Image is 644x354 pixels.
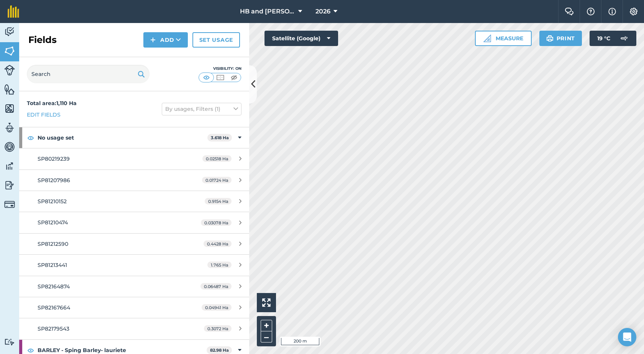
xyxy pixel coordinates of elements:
[475,31,532,46] button: Measure
[38,325,69,332] span: SP82179543
[616,31,632,46] img: svg+xml;base64,PD94bWwgdmVyc2lvbj0iMS4wIiBlbmNvZGluZz0idXRmLTgiPz4KPCEtLSBHZW5lcmF0b3I6IEFkb2JlIE...
[27,110,61,119] a: Edit fields
[261,320,272,331] button: +
[27,100,77,107] strong: Total area : 1,110 Ha
[138,69,145,79] img: svg+xml;base64,PHN2ZyB4bWxucz0iaHR0cDovL3d3dy53My5vcmcvMjAwMC9zdmciIHdpZHRoPSIxOSIgaGVpZ2h0PSIyNC...
[19,148,249,169] a: SP802192390.02518 Ha
[19,170,249,191] a: SP812079860.01724 Ha
[204,325,232,332] span: 0.3072 Ha
[19,297,249,318] a: SP821676640.04941 Ha
[618,328,636,346] div: Open Intercom Messenger
[38,155,70,162] span: SP80219239
[4,199,15,210] img: svg+xml;base64,PD94bWwgdmVyc2lvbj0iMS4wIiBlbmNvZGluZz0idXRmLTgiPz4KPCEtLSBHZW5lcmF0b3I6IEFkb2JlIE...
[202,155,232,162] span: 0.02518 Ha
[211,135,229,140] strong: 3.618 Ha
[4,122,15,133] img: svg+xml;base64,PD94bWwgdmVyc2lvbj0iMS4wIiBlbmNvZGluZz0idXRmLTgiPz4KPCEtLSBHZW5lcmF0b3I6IEFkb2JlIE...
[28,34,57,46] h2: Fields
[539,31,582,46] button: Print
[38,127,207,148] strong: No usage set
[192,32,240,48] a: Set usage
[4,179,15,191] img: svg+xml;base64,PD94bWwgdmVyc2lvbj0iMS4wIiBlbmNvZGluZz0idXRmLTgiPz4KPCEtLSBHZW5lcmF0b3I6IEFkb2JlIE...
[8,5,19,18] img: fieldmargin Logo
[546,34,554,43] img: svg+xml;base64,PHN2ZyB4bWxucz0iaHR0cDovL3d3dy53My5vcmcvMjAwMC9zdmciIHdpZHRoPSIxOSIgaGVpZ2h0PSIyNC...
[205,198,232,204] span: 0.9154 Ha
[597,31,610,46] span: 19 ° C
[38,262,67,268] span: SP81213441
[202,74,211,81] img: svg+xml;base64,PHN2ZyB4bWxucz0iaHR0cDovL3d3dy53My5vcmcvMjAwMC9zdmciIHdpZHRoPSI1MCIgaGVpZ2h0PSI0MC...
[590,31,636,46] button: 19 °C
[608,7,616,16] img: svg+xml;base64,PHN2ZyB4bWxucz0iaHR0cDovL3d3dy53My5vcmcvMjAwMC9zdmciIHdpZHRoPSIxNyIgaGVpZ2h0PSIxNy...
[162,103,242,115] button: By usages, Filters (1)
[4,84,15,95] img: svg+xml;base64,PHN2ZyB4bWxucz0iaHR0cDovL3d3dy53My5vcmcvMjAwMC9zdmciIHdpZHRoPSI1NiIgaGVpZ2h0PSI2MC...
[210,347,229,353] strong: 82.98 Ha
[4,338,15,346] img: svg+xml;base64,PD94bWwgdmVyc2lvbj0iMS4wIiBlbmNvZGluZz0idXRmLTgiPz4KPCEtLSBHZW5lcmF0b3I6IEFkb2JlIE...
[199,66,242,72] div: Visibility: On
[19,318,249,339] a: SP821795430.3072 Ha
[4,65,15,76] img: svg+xml;base64,PD94bWwgdmVyc2lvbj0iMS4wIiBlbmNvZGluZz0idXRmLTgiPz4KPCEtLSBHZW5lcmF0b3I6IEFkb2JlIE...
[240,7,295,16] span: HB and [PERSON_NAME]
[143,32,188,48] button: Add
[200,283,232,290] span: 0.06487 Ha
[4,103,15,114] img: svg+xml;base64,PHN2ZyB4bWxucz0iaHR0cDovL3d3dy53My5vcmcvMjAwMC9zdmciIHdpZHRoPSI1NiIgaGVpZ2h0PSI2MC...
[19,255,249,275] a: SP812134411.765 Ha
[629,8,638,15] img: A cog icon
[262,298,271,307] img: Four arrows, one pointing top left, one top right, one bottom right and the last bottom left
[38,177,70,184] span: SP81207986
[38,240,68,247] span: SP81212590
[4,160,15,172] img: svg+xml;base64,PD94bWwgdmVyc2lvbj0iMS4wIiBlbmNvZGluZz0idXRmLTgiPz4KPCEtLSBHZW5lcmF0b3I6IEFkb2JlIE...
[315,7,330,16] span: 2026
[207,262,232,268] span: 1.765 Ha
[264,31,338,46] button: Satellite (Google)
[19,276,249,297] a: SP821648740.06487 Ha
[38,304,70,311] span: SP82167664
[19,234,249,254] a: SP812125900.4428 Ha
[215,74,225,81] img: svg+xml;base64,PHN2ZyB4bWxucz0iaHR0cDovL3d3dy53My5vcmcvMjAwMC9zdmciIHdpZHRoPSI1MCIgaGVpZ2h0PSI0MC...
[229,74,239,81] img: svg+xml;base64,PHN2ZyB4bWxucz0iaHR0cDovL3d3dy53My5vcmcvMjAwMC9zdmciIHdpZHRoPSI1MCIgaGVpZ2h0PSI0MC...
[204,240,232,247] span: 0.4428 Ha
[261,331,272,342] button: –
[38,198,67,205] span: SP81210152
[201,219,232,226] span: 0.03078 Ha
[27,133,34,142] img: svg+xml;base64,PHN2ZyB4bWxucz0iaHR0cDovL3d3dy53My5vcmcvMjAwMC9zdmciIHdpZHRoPSIxOCIgaGVpZ2h0PSIyNC...
[586,8,595,15] img: A question mark icon
[19,212,249,233] a: SP812104740.03078 Ha
[4,141,15,153] img: svg+xml;base64,PD94bWwgdmVyc2lvbj0iMS4wIiBlbmNvZGluZz0idXRmLTgiPz4KPCEtLSBHZW5lcmF0b3I6IEFkb2JlIE...
[4,26,15,38] img: svg+xml;base64,PD94bWwgdmVyc2lvbj0iMS4wIiBlbmNvZGluZz0idXRmLTgiPz4KPCEtLSBHZW5lcmF0b3I6IEFkb2JlIE...
[4,45,15,57] img: svg+xml;base64,PHN2ZyB4bWxucz0iaHR0cDovL3d3dy53My5vcmcvMjAwMC9zdmciIHdpZHRoPSI1NiIgaGVpZ2h0PSI2MC...
[27,65,149,83] input: Search
[150,35,156,44] img: svg+xml;base64,PHN2ZyB4bWxucz0iaHR0cDovL3d3dy53My5vcmcvMjAwMC9zdmciIHdpZHRoPSIxNCIgaGVpZ2h0PSIyNC...
[19,191,249,212] a: SP812101520.9154 Ha
[565,8,574,15] img: Two speech bubbles overlapping with the left bubble in the forefront
[202,177,232,183] span: 0.01724 Ha
[38,219,68,226] span: SP81210474
[19,127,249,148] div: No usage set3.618 Ha
[202,304,232,311] span: 0.04941 Ha
[483,35,491,42] img: Ruler icon
[38,283,70,290] span: SP82164874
